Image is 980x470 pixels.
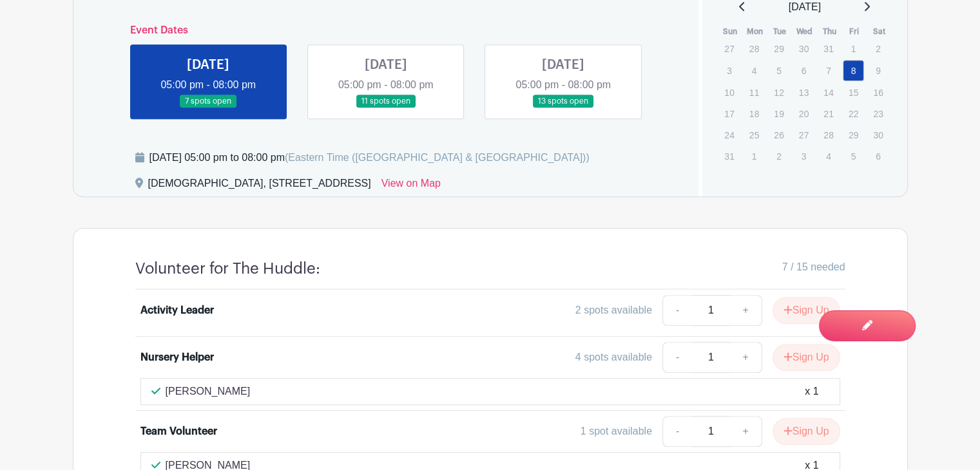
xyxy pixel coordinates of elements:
[817,25,842,38] th: Thu
[166,384,251,399] p: [PERSON_NAME]
[793,125,814,145] p: 27
[718,125,740,145] p: 24
[767,25,793,38] th: Tue
[744,61,765,80] p: 4
[729,416,762,447] a: +
[818,104,839,124] p: 21
[793,61,814,80] p: 6
[768,146,789,166] p: 2
[744,82,765,102] p: 11
[768,61,789,80] p: 5
[793,25,818,38] th: Wed
[718,104,740,124] p: 17
[768,125,789,145] p: 26
[718,82,740,102] p: 10
[140,350,214,365] div: Nursery Helper
[768,82,789,102] p: 12
[575,303,652,318] div: 2 spots available
[867,61,889,80] p: 9
[782,259,845,275] span: 7 / 15 needed
[842,25,867,38] th: Fri
[120,24,653,37] h6: Event Dates
[581,424,652,439] div: 1 spot available
[729,295,762,326] a: +
[793,146,814,166] p: 3
[135,259,320,278] h4: Volunteer for The Huddle:
[575,350,652,365] div: 4 spots available
[381,176,441,196] a: View on Map
[867,146,889,166] p: 6
[867,125,889,145] p: 30
[818,39,839,59] p: 31
[662,416,692,447] a: -
[867,39,889,59] p: 2
[148,176,371,196] div: [DEMOGRAPHIC_DATA], [STREET_ADDRESS]
[768,104,789,124] p: 19
[285,152,590,163] span: (Eastern Time ([GEOGRAPHIC_DATA] & [GEOGRAPHIC_DATA]))
[793,82,814,102] p: 13
[818,146,839,166] p: 4
[729,342,762,373] a: +
[718,61,740,80] p: 3
[843,39,864,59] p: 1
[843,104,864,124] p: 22
[793,39,814,59] p: 30
[867,104,889,124] p: 23
[744,146,765,166] p: 1
[744,39,765,59] p: 28
[818,61,839,80] p: 7
[843,125,864,145] p: 29
[718,146,740,166] p: 31
[867,82,889,102] p: 16
[773,297,840,324] button: Sign Up
[768,39,789,59] p: 29
[718,39,740,59] p: 27
[773,344,840,371] button: Sign Up
[140,303,214,318] div: Activity Leader
[662,295,692,326] a: -
[744,125,765,145] p: 25
[718,25,743,38] th: Sun
[843,146,864,166] p: 5
[743,25,768,38] th: Mon
[805,384,818,399] div: x 1
[818,82,839,102] p: 14
[818,125,839,145] p: 28
[843,82,864,102] p: 15
[843,60,864,81] a: 8
[867,25,892,38] th: Sat
[662,342,692,373] a: -
[744,104,765,124] p: 18
[149,150,590,165] div: [DATE] 05:00 pm to 08:00 pm
[773,418,840,445] button: Sign Up
[793,104,814,124] p: 20
[140,424,217,439] div: Team Volunteer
